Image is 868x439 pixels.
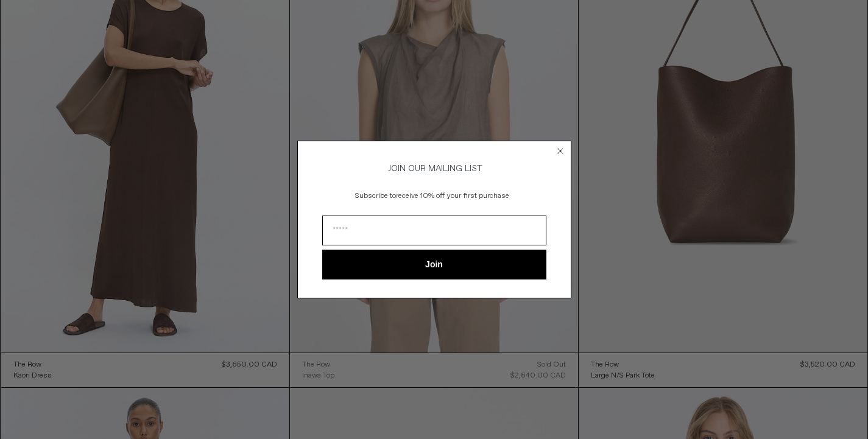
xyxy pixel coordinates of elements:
span: Subscribe to [355,191,396,201]
span: JOIN OUR MAILING LIST [386,163,482,174]
button: Close dialog [554,145,566,157]
span: receive 10% off your first purchase [396,191,509,201]
input: Email [322,216,546,245]
button: Join [322,250,546,279]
